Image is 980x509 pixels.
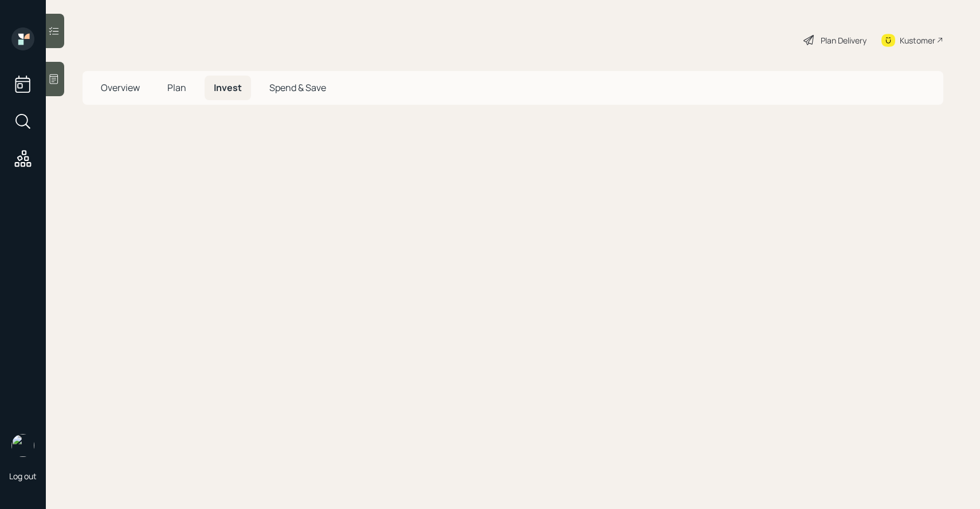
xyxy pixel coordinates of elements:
img: sami-boghos-headshot.png [11,434,34,457]
div: Log out [9,471,37,482]
span: Invest [214,81,242,94]
span: Spend & Save [269,81,326,94]
span: Plan [167,81,186,94]
div: Kustomer [900,34,935,46]
div: Plan Delivery [821,34,867,46]
span: Overview [101,81,140,94]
